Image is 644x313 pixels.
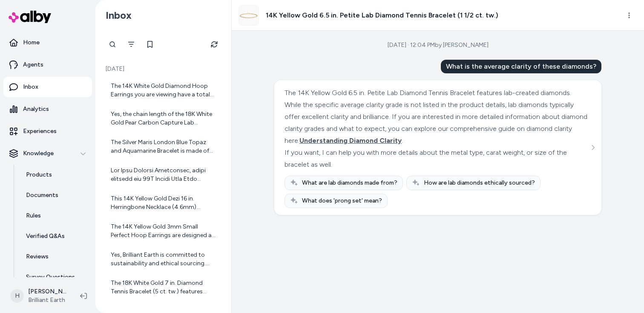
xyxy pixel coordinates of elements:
[26,252,49,261] p: Reviews
[285,147,589,171] div: If you want, I can help you with more details about the metal type, carat weight, or size of the ...
[104,65,223,73] p: [DATE]
[111,251,218,268] div: Yes, Brilliant Earth is committed to sustainability and ethical sourcing. Almost all of the gold ...
[3,143,92,164] button: Knowledge
[9,11,51,23] img: alby Logo
[285,87,589,147] div: The 14K Yellow Gold 6.5 in. Petite Lab Diamond Tennis Bracelet features lab-created diamonds. Whi...
[23,61,43,69] p: Agents
[302,179,397,187] span: What are lab diamonds made from?
[588,142,598,153] button: See more
[17,226,92,246] a: Verified Q&As
[302,197,382,205] span: What does 'prong set' mean?
[104,217,223,245] a: The 14K Yellow Gold 3mm Small Perfect Hoop Earrings are designed as lightweight tube hoop earring...
[26,171,52,179] p: Products
[28,287,66,296] p: [PERSON_NAME]
[26,212,41,220] p: Rules
[239,6,259,25] img: BE5DREV15TBLC-14KY_top.jpg
[26,273,75,281] p: Survey Questions
[26,191,58,200] p: Documents
[104,246,223,273] a: Yes, Brilliant Earth is committed to sustainability and ethical sourcing. Almost all of the gold ...
[23,149,54,158] p: Knowledge
[3,77,92,97] a: Inbox
[104,77,223,104] a: The 14K White Gold Diamond Hoop Earrings you are viewing have a total diamond carat weight of app...
[104,189,223,217] a: This 14K Yellow Gold Dezi 16 in. Herringbone Necklace (4.6mm) features lustrous links that lay sm...
[111,194,218,212] div: This 14K Yellow Gold Dezi 16 in. Herringbone Necklace (4.6mm) features lustrous links that lay sm...
[23,127,57,136] p: Experiences
[5,282,73,310] button: H[PERSON_NAME]Brilliant Earth
[104,133,223,160] a: The Silver Maris London Blue Topaz and Aquamarine Bracelet is made of silver. If you would like t...
[111,223,218,240] div: The 14K Yellow Gold 3mm Small Perfect Hoop Earrings are designed as lightweight tube hoop earring...
[17,206,92,226] a: Rules
[123,36,140,53] button: Filter
[111,82,218,99] div: The 14K White Gold Diamond Hoop Earrings you are viewing have a total diamond carat weight of app...
[106,9,132,22] h2: Inbox
[441,60,601,73] div: What is the average clarity of these diamonds?
[104,274,223,301] a: The 18K White Gold 7 in. Diamond Tennis Bracelet (5 ct. tw.) features diamonds with an average cl...
[111,279,218,296] div: The 18K White Gold 7 in. Diamond Tennis Bracelet (5 ct. tw.) features diamonds with an average cl...
[111,166,218,183] div: Lor Ipsu Dolorsi Ametconsec, adipi elitsedd eiu 99T Incidi Utla Etdo Magnaal Enim Adm Veniamq Nos...
[28,296,66,304] span: Brilliant Earth
[104,105,223,132] a: Yes, the chain length of the 18K White Gold Pear Carbon Capture Lab Diamond Pendant can be adjust...
[17,267,92,287] a: Survey Questions
[3,121,92,142] a: Experiences
[23,83,38,91] p: Inbox
[23,105,49,113] p: Analytics
[266,10,498,20] h3: 14K Yellow Gold 6.5 in. Petite Lab Diamond Tennis Bracelet (1 1/2 ct. tw.)
[3,55,92,75] a: Agents
[424,179,535,187] span: How are lab diamonds ethically sourced?
[17,246,92,267] a: Reviews
[3,32,92,53] a: Home
[17,185,92,206] a: Documents
[10,289,24,303] span: H
[111,138,218,155] div: The Silver Maris London Blue Topaz and Aquamarine Bracelet is made of silver. If you would like t...
[23,38,40,47] p: Home
[3,99,92,119] a: Analytics
[299,136,402,145] span: Understanding Diamond Clarity
[17,165,92,185] a: Products
[26,232,65,241] p: Verified Q&As
[111,110,218,127] div: Yes, the chain length of the 18K White Gold Pear Carbon Capture Lab Diamond Pendant can be adjust...
[388,41,489,49] div: [DATE] · 12:04 PM by [PERSON_NAME]
[206,36,223,53] button: Refresh
[104,161,223,188] a: Lor Ipsu Dolorsi Ametconsec, adipi elitsedd eiu 99T Incidi Utla Etdo Magnaal Enim Adm Veniamq Nos...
